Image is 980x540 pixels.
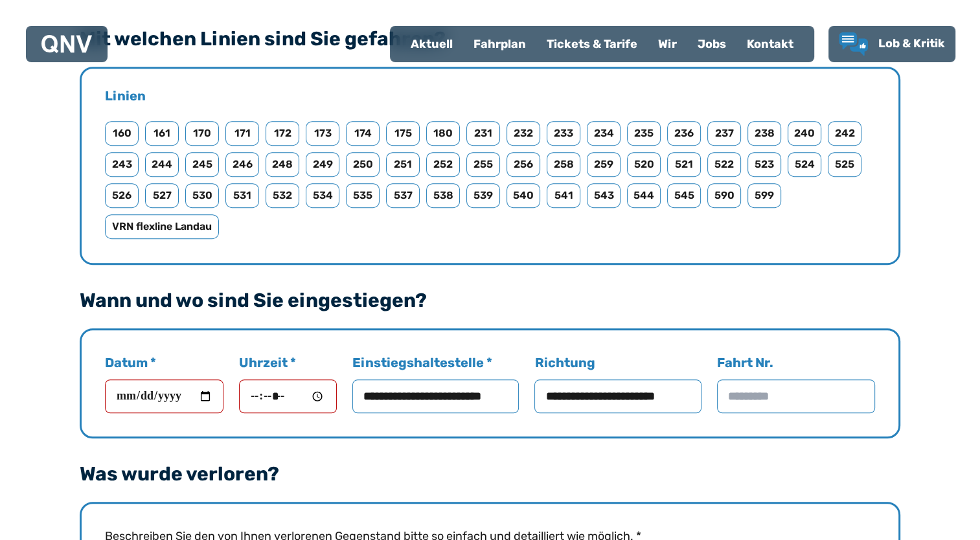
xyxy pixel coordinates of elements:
legend: Was wurde verloren? [80,464,279,484]
input: Einstiegshaltestelle * [352,379,519,413]
a: Wir [648,27,687,61]
input: Datum * [105,379,223,413]
label: Uhrzeit * [239,354,337,413]
input: Richtung [534,379,701,413]
label: Richtung [534,354,701,413]
legend: Mit welchen Linien sind Sie gefahren? [80,29,446,49]
a: Aktuell [400,27,463,61]
legend: Linien [105,87,146,105]
span: Lob & Kritik [878,36,945,51]
a: Lob & Kritik [839,32,945,56]
a: QNV Logo [41,31,92,57]
input: Fahrt Nr. [717,379,875,413]
a: Fahrplan [463,27,536,61]
a: Tickets & Tarife [536,27,648,61]
legend: Wann und wo sind Sie eingestiegen? [80,291,427,310]
label: Datum * [105,354,223,413]
img: QNV Logo [41,35,92,53]
input: Uhrzeit * [239,379,337,413]
label: Einstiegshaltestelle * [352,354,519,413]
a: Kontakt [736,27,804,61]
a: Jobs [687,27,736,61]
label: Fahrt Nr. [717,354,875,413]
